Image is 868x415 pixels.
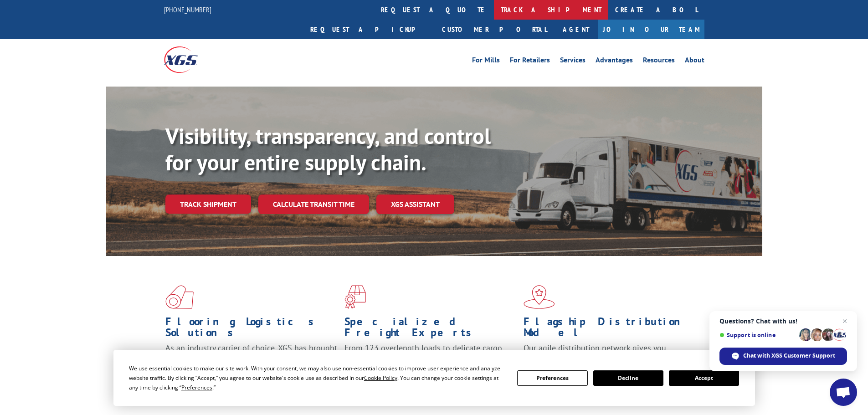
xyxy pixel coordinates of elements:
h1: Specialized Freight Experts [344,316,517,343]
img: xgs-icon-focused-on-flooring-red [344,285,366,309]
a: XGS ASSISTANT [376,195,454,214]
span: Our agile distribution network gives you nationwide inventory management on demand. [524,343,691,364]
a: Open chat [830,379,857,406]
p: From 123 overlength loads to delicate cargo, our experienced staff knows the best way to move you... [344,343,517,383]
div: We use essential cookies to make our site work. With your consent, we may also use non-essential ... [129,364,506,392]
img: xgs-icon-flagship-distribution-model-red [524,285,555,309]
a: Advantages [596,56,633,67]
a: Services [560,56,586,67]
div: Cookie Consent Prompt [113,350,755,406]
h1: Flagship Distribution Model [524,316,696,343]
span: Support is online [719,332,796,338]
a: Track shipment [165,195,251,214]
span: Questions? Chat with us! [719,318,847,325]
a: For Mills [472,56,500,67]
a: Agent [554,20,598,39]
a: About [685,56,704,67]
a: For Retailers [510,56,550,67]
img: xgs-icon-total-supply-chain-intelligence-red [165,285,194,309]
button: Decline [593,370,663,386]
b: Visibility, transparency, and control for your entire supply chain. [165,122,491,176]
button: Preferences [517,370,587,386]
button: Accept [669,370,739,386]
h1: Flooring Logistics Solutions [165,316,338,343]
a: Request a pickup [303,20,435,39]
a: Customer Portal [435,20,554,39]
span: Cookie Policy [364,374,397,382]
span: Preferences [181,384,212,391]
a: [PHONE_NUMBER] [164,5,211,14]
a: Resources [643,56,675,67]
span: Chat with XGS Customer Support [743,352,835,360]
span: Chat with XGS Customer Support [719,348,847,365]
span: As an industry carrier of choice, XGS has brought innovation and dedication to flooring logistics... [165,343,337,375]
a: Join Our Team [598,20,704,39]
a: Calculate transit time [258,195,369,214]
